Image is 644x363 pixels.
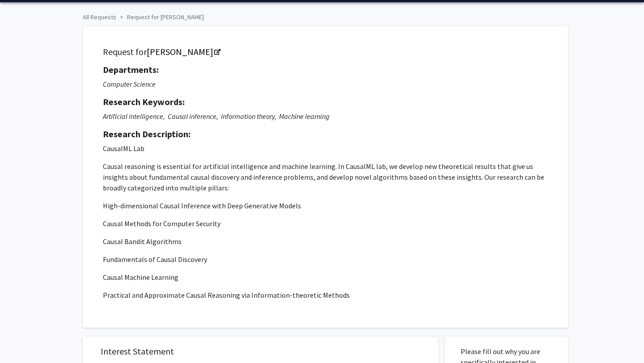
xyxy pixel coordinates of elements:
ol: breadcrumb [83,9,561,22]
a: Opens in a new tab [147,46,220,57]
h5: Interest Statement [101,346,420,357]
a: All Requests [83,13,116,21]
p: CausalML Lab [103,143,548,154]
p: Causal Machine Learning [103,272,548,283]
p: Practical and Approximate Causal Reasoning via Information-theoretic Methods [103,290,548,300]
li: Request for [PERSON_NAME] [116,13,204,22]
p: Fundamentals of Causal Discovery [103,254,548,265]
p: High-dimensional Causal Inference with Deep Generative Models [103,200,548,211]
iframe: Chat [7,323,38,356]
strong: Research Description: [103,128,191,139]
strong: Research Keywords: [103,96,185,107]
h5: Request for [103,46,548,57]
p: Causal reasoning is essential for artificial intelligence and machine learning. In CausalML lab, ... [103,161,548,193]
p: Causal Bandit Algorithms [103,236,548,247]
p: Causal Methods for Computer Security [103,218,548,229]
strong: Departments: [103,64,159,75]
i: Computer Science [103,80,156,89]
p: Artificial intelligence, Causal inference, Information theory, Machine learning [103,111,548,122]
